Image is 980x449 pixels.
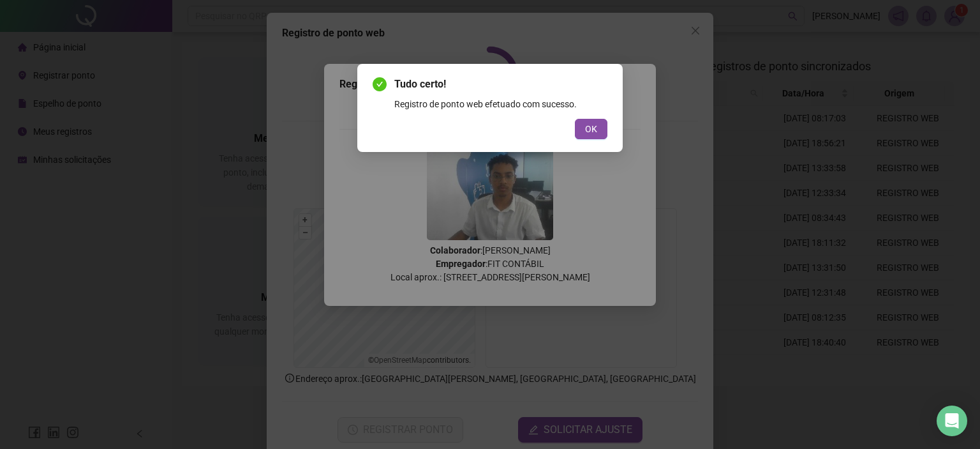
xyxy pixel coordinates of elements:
[373,77,387,91] span: check-circle
[394,77,607,92] span: Tudo certo!
[585,122,597,136] span: OK
[575,119,607,139] button: OK
[394,97,607,111] div: Registro de ponto web efetuado com sucesso.
[937,406,967,436] div: Open Intercom Messenger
